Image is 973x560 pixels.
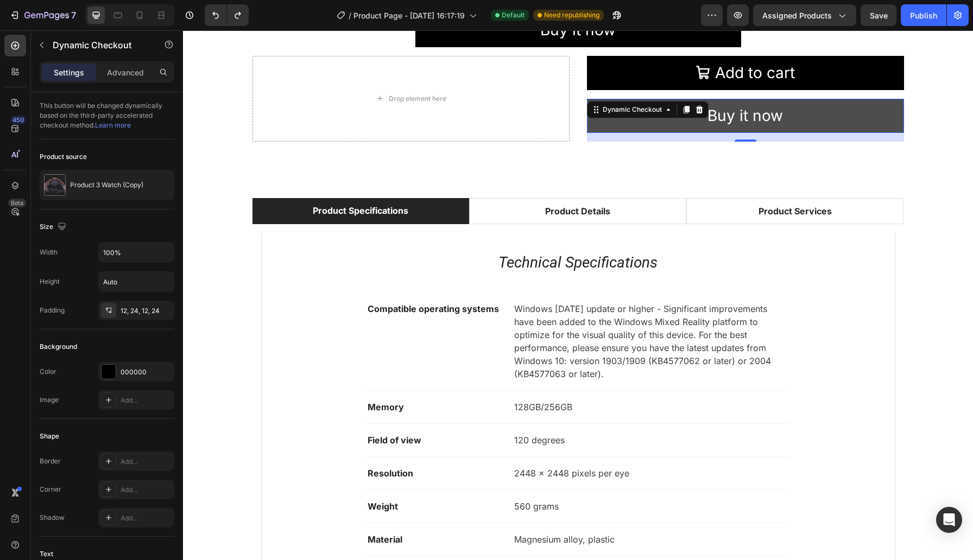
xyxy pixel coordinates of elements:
[128,172,227,188] div: Product Specifications
[121,396,172,405] div: Add...
[121,306,172,316] div: 12, 24, 12, 24
[40,247,58,257] div: Width
[353,10,465,21] span: Product Page - [DATE] 16:17:19
[525,75,600,96] div: Buy it now
[71,9,76,22] p: 7
[418,74,481,84] div: Dynamic Checkout
[753,4,856,26] button: Assigned Products
[185,502,321,516] p: Material
[532,32,612,53] div: Add to cart
[544,10,599,20] span: Need republishing
[121,485,172,495] div: Add...
[404,68,721,103] button: Buy it now
[502,10,525,20] span: Default
[40,220,68,234] div: Size
[53,39,145,52] p: Dynamic Checkout
[404,26,721,60] button: Add to cart
[121,457,172,467] div: Add...
[185,436,321,449] p: Resolution
[331,436,605,449] p: 2448 x 2448 pixels per eye
[99,272,174,291] input: Auto
[40,367,56,377] div: Color
[44,174,66,196] img: product feature img
[70,181,143,189] p: Product 3 Watch (Copy)
[901,4,946,26] button: Publish
[185,403,321,416] p: Field of view
[331,272,605,350] p: Windows [DATE] update or higher - Significant improvements have been added to the Windows Mixed R...
[8,199,26,207] div: Beta
[331,403,605,416] p: 120 degrees
[861,4,896,26] button: Save
[99,243,174,262] input: Auto
[97,221,693,244] p: Technical Specifications
[40,306,65,315] div: Padding
[205,4,249,26] div: Undo/Redo
[331,502,605,516] p: Magnesium alloy, plastic
[40,277,60,287] div: Height
[54,67,84,78] p: Settings
[121,513,172,523] div: Add...
[40,342,77,352] div: Background
[206,64,263,73] div: Drop element here
[107,67,144,78] p: Advanced
[762,10,832,21] span: Assigned Products
[121,367,172,377] div: 000000
[185,370,321,383] p: Memory
[183,30,973,560] iframe: Design area
[574,173,650,189] div: Product Services
[870,11,888,20] span: Save
[331,469,605,482] p: 560 grams
[40,549,53,559] div: Text
[361,173,429,189] div: Product Details
[910,10,937,21] div: Publish
[40,485,61,494] div: Corner
[40,513,65,523] div: Shadow
[40,92,174,139] div: This button will be changed dynamically based on the third-party accelerated checkout method.
[185,469,321,482] p: Weight
[40,152,87,162] div: Product source
[331,370,605,383] p: 128GB/256GB
[95,121,131,129] a: Learn more
[40,395,59,405] div: Image
[936,507,962,533] div: Open Intercom Messenger
[40,431,59,441] div: Shape
[185,272,321,285] p: Compatible operating systems
[4,4,81,26] button: 7
[10,116,26,124] div: 450
[349,10,351,21] span: /
[40,456,61,466] div: Border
